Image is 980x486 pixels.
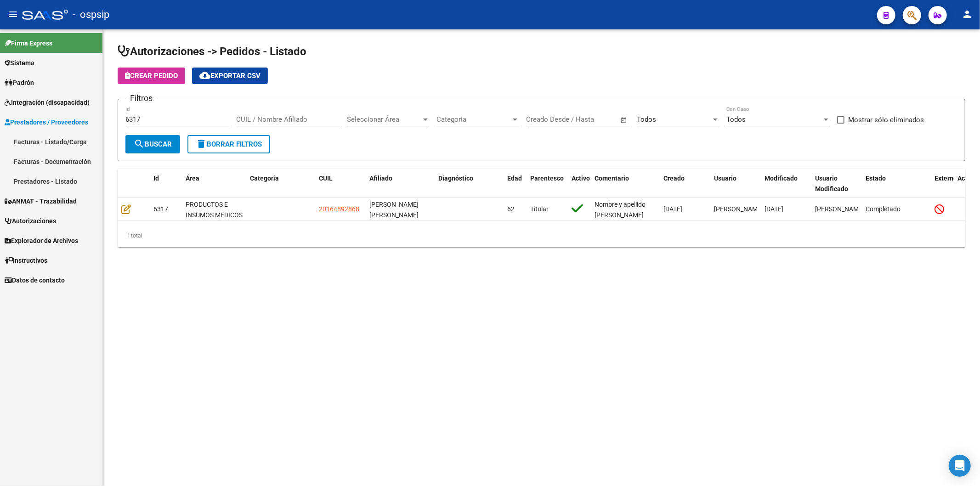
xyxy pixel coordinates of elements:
[935,175,957,182] span: Externo
[153,205,168,213] span: 6317
[7,9,18,20] mat-icon: menu
[196,138,207,149] mat-icon: delete
[319,175,333,182] span: CUIL
[815,175,848,192] span: Usuario Modificado
[815,205,864,213] span: [PERSON_NAME]
[714,175,736,182] span: Usuario
[866,175,886,182] span: Estado
[118,45,306,58] span: Autorizaciones -> Pedidos - Listado
[5,196,77,206] span: ANMAT - Trazabilidad
[199,72,261,80] span: Exportar CSV
[714,205,763,213] span: [PERSON_NAME]
[366,169,435,199] datatable-header-cell: Afiliado
[182,169,246,199] datatable-header-cell: Área
[811,169,862,199] datatable-header-cell: Usuario Modificado
[5,275,65,285] span: Datos de contacto
[250,175,279,182] span: Categoria
[5,38,52,48] span: Firma Express
[369,175,392,182] span: Afiliado
[527,169,568,199] datatable-header-cell: Parentesco
[436,115,511,124] span: Categoria
[192,68,268,84] button: Exportar CSV
[196,140,262,148] span: Borrar Filtros
[134,138,145,149] mat-icon: search
[663,205,682,213] span: [DATE]
[5,255,47,266] span: Instructivos
[125,135,180,153] button: Buscar
[530,175,564,182] span: Parentesco
[118,224,965,247] div: 1 total
[504,169,527,199] datatable-header-cell: Edad
[591,169,660,199] datatable-header-cell: Comentario
[726,115,746,124] span: Todos
[134,140,172,148] span: Buscar
[246,169,315,199] datatable-header-cell: Categoria
[507,175,522,182] span: Edad
[765,175,798,182] span: Modificado
[710,169,761,199] datatable-header-cell: Usuario
[526,115,556,124] input: Start date
[153,175,159,182] span: Id
[438,175,473,182] span: Diagnóstico
[957,175,977,182] span: Acción
[507,205,515,213] span: 62
[369,201,419,219] span: [PERSON_NAME] [PERSON_NAME]
[5,58,34,68] span: Sistema
[199,70,210,81] mat-icon: cloud_download
[761,169,811,199] datatable-header-cell: Modificado
[862,169,931,199] datatable-header-cell: Estado
[962,9,973,20] mat-icon: person
[5,236,78,246] span: Explorador de Archivos
[315,169,366,199] datatable-header-cell: CUIL
[866,204,927,215] div: Completado
[5,97,90,107] span: Integración (discapacidad)
[187,135,270,153] button: Borrar Filtros
[5,78,34,88] span: Padrón
[118,68,185,84] button: Crear Pedido
[5,216,56,226] span: Autorizaciones
[663,175,685,182] span: Creado
[568,169,591,199] datatable-header-cell: Activo
[572,175,590,182] span: Activo
[73,5,109,25] span: - ospsip
[150,169,182,199] datatable-header-cell: Id
[660,169,710,199] datatable-header-cell: Creado
[931,169,954,199] datatable-header-cell: Externo
[125,72,178,80] span: Crear Pedido
[186,175,199,182] span: Área
[435,169,504,199] datatable-header-cell: Diagnóstico
[637,115,656,124] span: Todos
[347,115,421,124] span: Seleccionar Área
[765,205,783,213] span: [DATE]
[5,117,88,127] span: Prestadores / Proveedores
[125,92,157,105] h3: Filtros
[619,115,629,125] button: Open calendar
[595,201,655,260] span: Nombre y apellido [PERSON_NAME] [PERSON_NAME] Dni:16489286 Clínica [PERSON_NAME] Fecha de cirugia...
[186,201,243,219] span: PRODUCTOS E INSUMOS MEDICOS
[595,175,629,182] span: Comentario
[530,205,549,213] span: Titular
[319,205,359,213] span: 20164892868
[949,455,971,477] div: Open Intercom Messenger
[564,115,609,124] input: End date
[848,114,924,125] span: Mostrar sólo eliminados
